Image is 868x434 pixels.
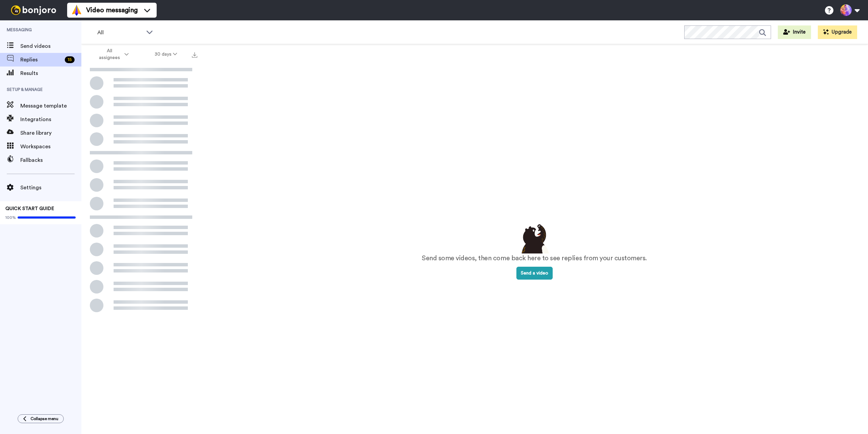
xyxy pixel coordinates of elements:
[20,143,81,151] span: Workspaces
[83,45,142,64] button: All assignees
[20,156,81,164] span: Fallbacks
[20,184,81,192] span: Settings
[517,222,551,253] img: results-emptystates.png
[422,253,647,263] p: Send some videos, then come back here to see replies from your customers.
[20,115,81,124] span: Integrations
[86,5,138,15] span: Video messaging
[192,52,197,58] img: export.svg
[97,29,143,37] span: All
[20,56,62,64] span: Replies
[65,56,75,63] div: 15
[31,416,58,421] span: Collapse menu
[20,69,81,77] span: Results
[778,25,811,39] button: Invite
[71,5,82,16] img: vm-color.svg
[190,49,199,59] button: Export all results that match these filters now.
[5,215,16,220] span: 100%
[96,48,123,61] span: All assignees
[516,267,553,280] button: Send a video
[516,271,553,276] a: Send a video
[818,25,857,39] button: Upgrade
[18,414,64,423] button: Collapse menu
[20,129,81,137] span: Share library
[5,206,54,211] span: QUICK START GUIDE
[8,5,59,15] img: bj-logo-header-white.svg
[142,48,190,60] button: 30 days
[20,42,81,50] span: Send videos
[20,102,81,110] span: Message template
